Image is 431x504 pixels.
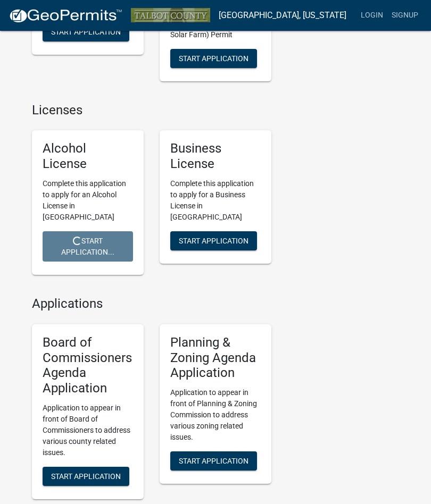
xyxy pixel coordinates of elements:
[170,387,261,443] p: Application to appear in front of Planning & Zoning Commission to address various zoning related ...
[43,231,133,262] button: Start Application...
[43,141,133,172] h5: Alcohol License
[43,178,133,223] p: Complete this application to apply for an Alcohol License in [GEOGRAPHIC_DATA]
[170,141,261,172] h5: Business License
[170,451,257,471] button: Start Application
[43,402,133,458] p: Application to appear in front of Board of Commissioners to address various county related issues.
[170,335,261,381] h5: Planning & Zoning Agenda Application
[170,231,257,250] button: Start Application
[43,467,129,486] button: Start Application
[51,472,121,480] span: Start Application
[131,8,210,22] img: Talbot County, Georgia
[43,22,129,41] button: Start Application
[219,6,346,24] a: [GEOGRAPHIC_DATA], [US_STATE]
[179,54,248,62] span: Start Application
[170,178,261,223] p: Complete this application to apply for a Business License in [GEOGRAPHIC_DATA]
[32,296,271,312] h4: Applications
[179,236,248,245] span: Start Application
[357,5,387,26] a: Login
[61,236,114,256] span: Start Application...
[51,27,121,36] span: Start Application
[170,49,257,68] button: Start Application
[43,335,133,396] h5: Board of Commissioners Agenda Application
[179,457,248,465] span: Start Application
[32,103,271,118] h4: Licenses
[387,5,422,26] a: Signup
